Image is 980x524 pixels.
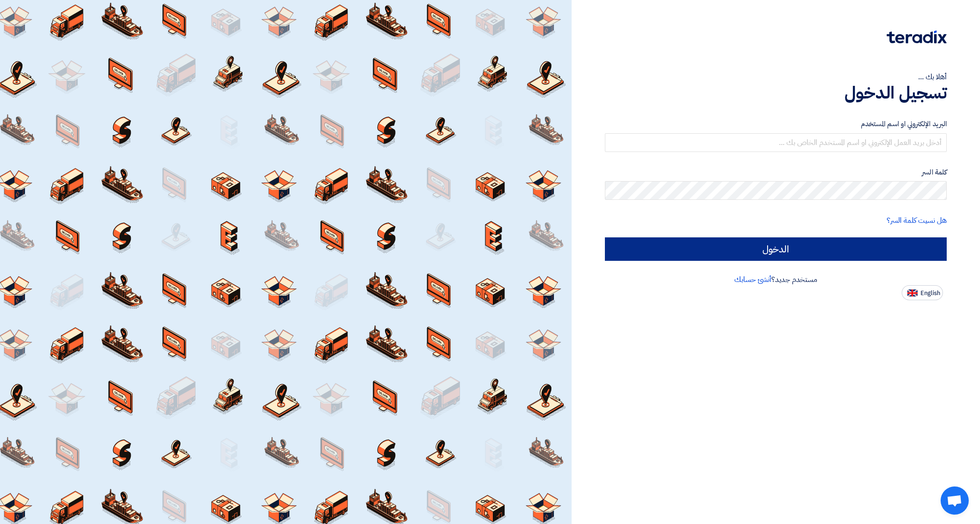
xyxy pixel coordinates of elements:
[920,290,940,296] span: English
[902,285,943,300] button: English
[605,83,947,103] h1: تسجيل الدخول
[887,215,947,226] a: هل نسيت كلمة السر؟
[605,274,947,285] div: مستخدم جديد؟
[605,167,947,178] label: كلمة السر
[605,119,947,129] label: البريد الإلكتروني او اسم المستخدم
[887,30,947,44] img: Teradix logo
[605,133,947,152] input: أدخل بريد العمل الإلكتروني او اسم المستخدم الخاص بك ...
[941,486,969,515] div: Open chat
[605,71,947,83] div: أهلا بك ...
[907,289,918,296] img: en-US.png
[605,237,947,261] input: الدخول
[734,274,771,285] a: أنشئ حسابك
